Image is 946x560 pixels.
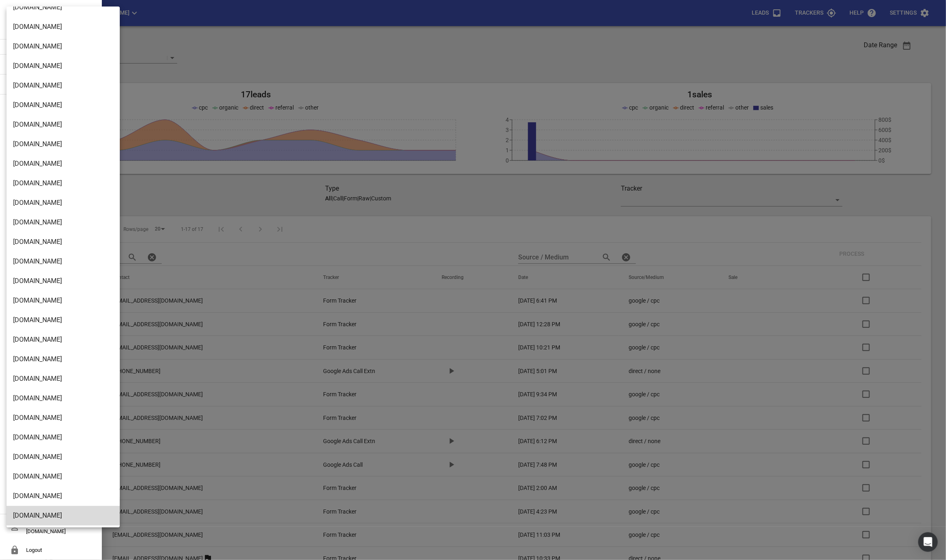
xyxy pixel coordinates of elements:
li: [DOMAIN_NAME] [7,37,120,56]
li: [DOMAIN_NAME] [7,134,120,154]
li: [DOMAIN_NAME] [7,17,120,37]
li: [DOMAIN_NAME] [7,56,120,76]
li: [DOMAIN_NAME] [7,271,120,291]
li: [DOMAIN_NAME] [7,369,120,389]
li: [DOMAIN_NAME] [7,408,120,428]
li: [DOMAIN_NAME] [7,213,120,232]
li: [DOMAIN_NAME] [7,115,120,134]
div: Open Intercom Messenger [918,532,938,552]
li: [DOMAIN_NAME] [7,310,120,330]
li: [DOMAIN_NAME] [7,389,120,408]
li: [DOMAIN_NAME] [7,447,120,467]
li: [DOMAIN_NAME] [7,252,120,271]
li: [DOMAIN_NAME] [7,467,120,486]
li: [DOMAIN_NAME] [7,486,120,506]
li: [DOMAIN_NAME] [7,330,120,349]
li: [DOMAIN_NAME] [7,95,120,115]
li: [DOMAIN_NAME] [7,232,120,252]
li: [DOMAIN_NAME] [7,428,120,447]
li: [DOMAIN_NAME] [7,193,120,213]
li: [DOMAIN_NAME] [7,173,120,193]
li: [DOMAIN_NAME] [7,506,120,525]
li: [DOMAIN_NAME] [7,76,120,95]
li: [DOMAIN_NAME] [7,349,120,369]
li: [DOMAIN_NAME] [7,291,120,310]
li: [DOMAIN_NAME] [7,154,120,173]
